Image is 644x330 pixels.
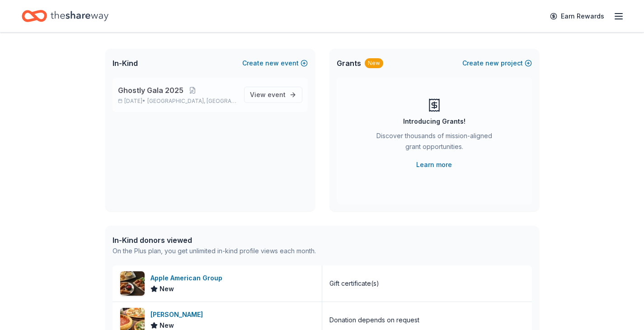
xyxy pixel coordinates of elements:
a: Learn more [416,159,452,170]
div: Discover thousands of mission-aligned grant opportunities. [373,130,496,156]
div: Gift certificate(s) [329,278,379,289]
div: Apple American Group [150,273,226,284]
span: new [265,58,279,69]
button: Createnewevent [242,58,308,69]
span: Ghostly Gala 2025 [118,85,183,96]
button: Createnewproject [462,58,532,69]
a: View event [244,87,302,103]
span: View [250,89,286,100]
a: Home [22,5,108,27]
p: [DATE] • [118,98,237,105]
div: On the Plus plan, you get unlimited in-kind profile views each month. [113,246,316,256]
img: Image for Apple American Group [120,271,145,296]
div: Donation depends on request [329,315,419,325]
span: new [485,58,499,69]
div: [PERSON_NAME] [150,309,207,320]
span: [GEOGRAPHIC_DATA], [GEOGRAPHIC_DATA] [147,98,236,105]
div: Introducing Grants! [403,116,465,127]
a: Earn Rewards [545,8,610,24]
span: event [268,91,286,98]
div: New [365,58,383,68]
span: Grants [337,58,361,69]
span: In-Kind [113,58,138,69]
div: In-Kind donors viewed [113,235,316,246]
span: New [160,284,174,294]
